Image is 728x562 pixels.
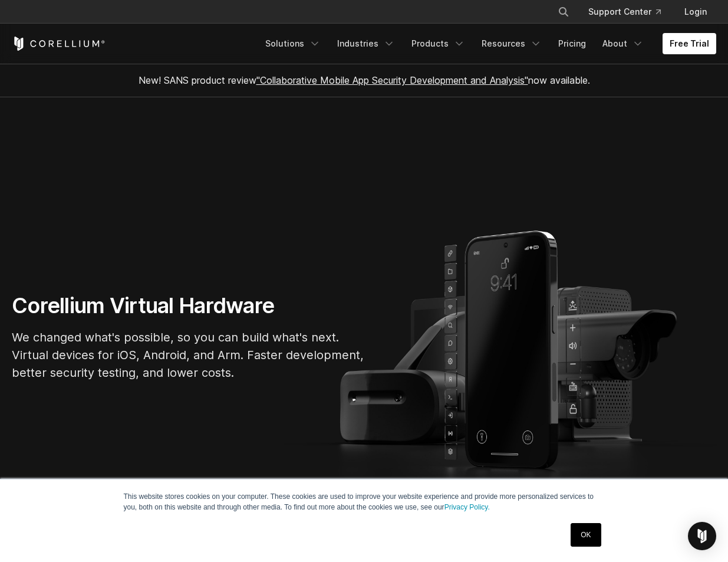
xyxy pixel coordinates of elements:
a: About [595,33,651,54]
p: We changed what's possible, so you can build what's next. Virtual devices for iOS, Android, and A... [12,328,365,382]
a: Resources [475,33,549,54]
a: Login [675,1,716,22]
a: Products [404,33,472,54]
button: Search [553,1,574,22]
a: Free Trial [663,33,716,54]
a: "Collaborative Mobile App Security Development and Analysis" [256,74,528,86]
a: Support Center [579,1,670,22]
a: Pricing [551,33,593,54]
div: Navigation Menu [543,1,716,22]
p: This website stores cookies on your computer. These cookies are used to improve your website expe... [124,491,605,512]
div: Navigation Menu [258,33,716,54]
span: New! SANS product review now available. [139,74,590,86]
a: Privacy Policy. [444,503,490,511]
a: Corellium Home [12,37,106,51]
a: OK [571,523,601,547]
div: Open Intercom Messenger [688,522,716,550]
a: Solutions [258,33,328,54]
a: Industries [330,33,402,54]
h1: Corellium Virtual Hardware [12,292,365,319]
